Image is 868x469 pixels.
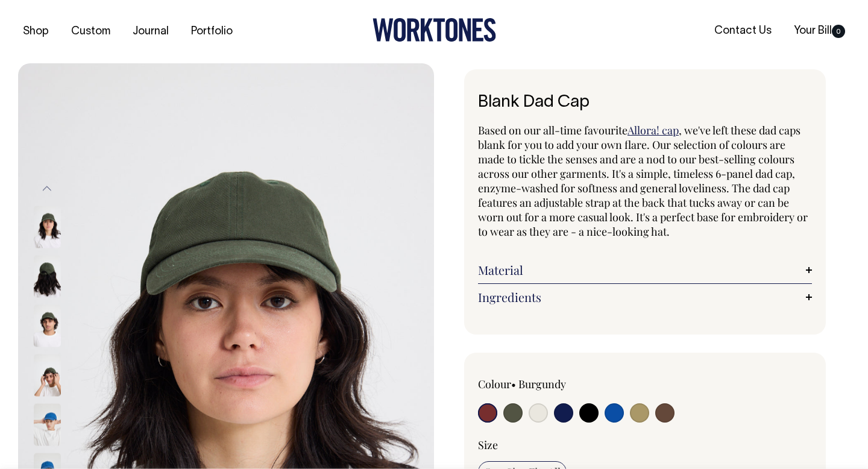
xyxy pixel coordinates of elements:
img: worker-blue [34,403,61,445]
img: olive [34,255,61,297]
a: Contact Us [709,21,776,41]
a: Journal [128,22,174,42]
span: 0 [832,25,845,38]
div: Colour [478,377,612,391]
a: Ingredients [478,290,812,304]
img: olive [34,206,61,248]
img: olive [34,304,61,347]
a: Shop [18,22,54,42]
a: Material [478,263,812,277]
span: • [511,377,516,391]
a: Allora! cap [627,123,679,137]
a: Custom [66,22,115,42]
img: olive [34,354,61,396]
a: Portfolio [186,22,237,42]
h1: Blank Dad Cap [478,93,812,112]
span: , we've left these dad caps blank for you to add your own flare. Our selection of colours are mad... [478,123,808,239]
button: Previous [38,175,56,203]
span: Based on our all-time favourite [478,123,627,137]
a: Your Bill0 [789,21,850,41]
label: Burgundy [518,377,566,391]
div: Size [478,438,812,452]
